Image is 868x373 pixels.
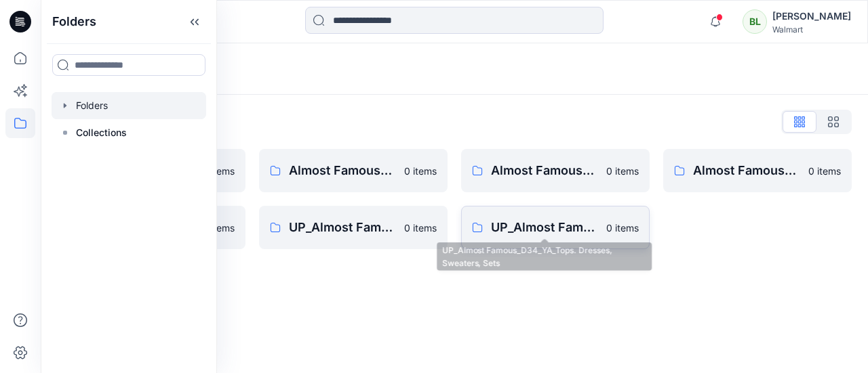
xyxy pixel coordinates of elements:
[404,164,437,178] p: 0 items
[202,221,235,235] p: 0 items
[289,218,396,237] p: UP_Almost Famous D34 YA Bottoms
[606,164,639,178] p: 0 items
[491,218,598,237] p: UP_Almost Famous_D34_YA_Tops. Dresses, Sweaters, Sets
[202,164,235,178] p: 0 items
[76,125,127,141] p: Collections
[491,161,598,180] p: Almost Famous_D34_Junior_Dresses, Sets & Rompers
[461,149,650,192] a: Almost Famous_D34_Junior_Dresses, Sets & Rompers0 items
[693,161,800,180] p: Almost Famous_D34_Junior_Tops
[743,9,767,34] div: BL
[808,164,841,178] p: 0 items
[289,161,396,180] p: Almost Famous_D34_Junior_Bottoms
[461,206,650,249] a: UP_Almost Famous_D34_YA_Tops. Dresses, Sweaters, Sets0 items
[259,206,448,249] a: UP_Almost Famous D34 YA Bottoms0 items
[772,24,851,35] div: Walmart
[772,8,851,24] div: [PERSON_NAME]
[404,221,437,235] p: 0 items
[259,149,448,192] a: Almost Famous_D34_Junior_Bottoms0 items
[663,149,852,192] a: Almost Famous_D34_Junior_Tops0 items
[606,221,639,235] p: 0 items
